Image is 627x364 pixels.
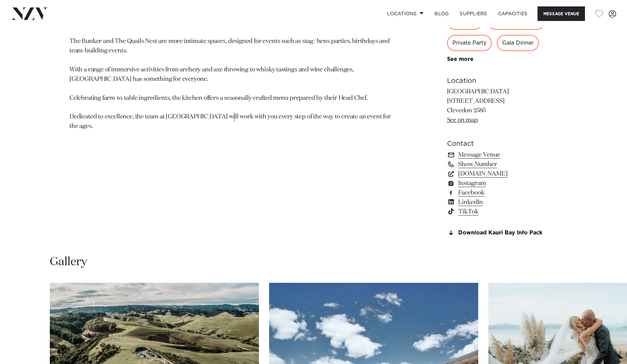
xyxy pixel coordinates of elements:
[447,198,558,207] a: LinkedIn
[493,6,533,21] a: Capacities
[447,87,558,125] p: [GEOGRAPHIC_DATA] [STREET_ADDRESS] Clevedon 2585
[447,35,492,51] div: Private Party
[538,6,585,21] button: Message Venue
[11,7,48,20] img: nzv-logo.png
[454,6,492,21] a: SUPPLIERS
[447,169,558,179] a: [DOMAIN_NAME]
[447,117,478,123] a: See on map
[447,188,558,198] a: Facebook
[447,76,558,86] h6: Location
[447,139,558,149] h6: Contact
[497,35,539,51] div: Gala Dinner
[447,150,558,160] a: Message Venue
[447,230,558,236] a: Download Kauri Bay Info Pack
[447,207,558,217] a: TikTok
[50,254,87,270] h2: Gallery
[447,179,558,188] a: Instagram
[447,160,558,169] a: Show Number
[429,6,454,21] a: BLOG
[382,6,429,21] a: Locations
